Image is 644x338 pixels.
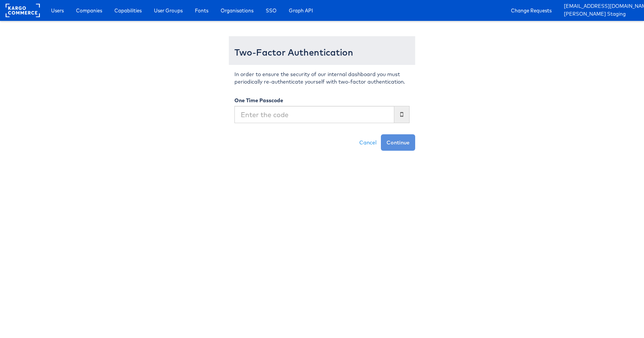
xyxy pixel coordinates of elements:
[45,4,69,17] a: Users
[260,4,282,17] a: SSO
[195,7,208,14] span: Fonts
[355,134,381,151] a: Cancel
[148,4,188,17] a: User Groups
[234,97,283,104] label: One Time Passcode
[283,4,319,17] a: Graph API
[505,4,557,17] a: Change Requests
[381,134,415,151] button: Continue
[70,4,108,17] a: Companies
[564,3,638,10] a: [EMAIL_ADDRESS][DOMAIN_NAME]
[109,4,147,17] a: Capabilities
[266,7,277,14] span: SSO
[189,4,214,17] a: Fonts
[154,7,183,14] span: User Groups
[234,71,410,85] p: In order to ensure the security of our internal dashboard you must periodically re-authenticate y...
[564,10,638,18] a: [PERSON_NAME] Staging
[114,7,142,14] span: Capabilities
[51,7,64,14] span: Users
[215,4,259,17] a: Organisations
[234,47,410,57] h3: Two-Factor Authentication
[234,106,394,123] input: Enter the code
[289,7,313,14] span: Graph API
[76,7,102,14] span: Companies
[221,7,253,14] span: Organisations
